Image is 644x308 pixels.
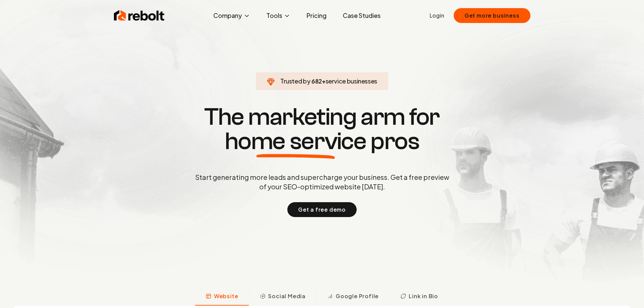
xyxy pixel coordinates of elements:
p: Start generating more leads and supercharge your business. Get a free preview of your SEO-optimiz... [194,172,451,191]
button: Get a free demo [287,202,357,217]
span: service businesses [326,77,378,85]
span: 682 [311,76,322,86]
img: Rebolt Logo [114,9,165,22]
button: Social Media [249,288,316,306]
a: Login [430,11,444,20]
span: Social Media [268,292,306,300]
button: Tools [261,9,296,22]
h1: The marketing arm for pros [160,105,484,153]
span: home service [225,129,366,153]
button: Link in Bio [389,288,449,306]
span: Google Profile [336,292,379,300]
span: Website [214,292,238,300]
button: Google Profile [316,288,389,306]
span: Trusted by [280,77,310,85]
a: Pricing [301,9,332,22]
button: Company [208,9,256,22]
span: Link in Bio [409,292,438,300]
button: Get more business [454,8,530,23]
a: Case Studies [337,9,386,22]
button: Website [195,288,249,306]
span: + [322,77,326,85]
